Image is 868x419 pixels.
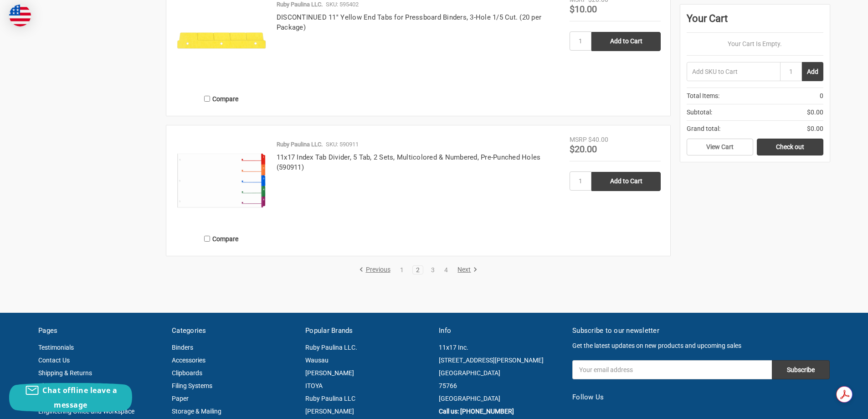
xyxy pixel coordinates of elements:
[172,395,189,402] a: Paper
[176,135,267,226] img: 11x17 Multi Colored 5 Tabbed Numbered from 1 to 5 Dividers (10 per Package) With Holes
[305,382,323,389] a: ITOYA
[38,326,162,336] h5: Pages
[176,231,267,246] label: Compare
[172,382,212,389] a: Filing Systems
[454,266,478,274] a: Next
[42,385,117,410] span: Chat offline leave a message
[172,326,296,336] h5: Categories
[439,341,563,405] address: 11x17 Inc. [STREET_ADDRESS][PERSON_NAME] [GEOGRAPHIC_DATA] 75766 [GEOGRAPHIC_DATA]
[326,140,359,149] p: SKU: 590911
[305,326,429,336] h5: Popular Brands
[277,153,541,172] a: 11x17 Index Tab Divider, 5 Tab, 2 Sets, Multicolored & Numbered, Pre-Punched Holes (590911)
[570,144,597,155] span: $20.00
[572,392,830,403] h5: Follow Us
[9,383,132,412] button: Chat offline leave a message
[591,172,661,191] input: Add to Cart
[802,62,823,81] button: Add
[172,408,221,415] a: Storage & Mailing
[176,91,267,106] label: Compare
[305,369,354,377] a: [PERSON_NAME]
[305,357,329,364] a: Wausau
[772,360,830,379] input: Subscribe
[572,341,830,351] p: Get the latest updates on new products and upcoming sales
[807,124,823,134] span: $0.00
[413,267,423,273] a: 2
[38,369,92,377] a: Shipping & Returns
[204,96,210,102] input: Compare
[572,360,772,379] input: Your email address
[570,135,587,145] div: MSRP
[172,344,193,351] a: Binders
[277,140,323,149] p: Ruby Paulina LLC.
[277,13,541,32] a: DISCONTINUED 11'' Yellow End Tabs for Pressboard Binders, 3-Hole 1/5 Cut. (20 per Package)
[305,395,355,402] a: Ruby Paulina LLC
[588,136,608,143] span: $40.00
[38,357,70,364] a: Contact Us
[820,91,823,101] span: 0
[439,408,514,415] a: Call us: [PHONE_NUMBER]
[305,408,354,415] a: [PERSON_NAME]
[572,326,830,336] h5: Subscribe to our newsletter
[428,267,438,273] a: 3
[441,267,451,273] a: 4
[687,91,719,101] span: Total Items:
[687,139,753,156] a: View Cart
[793,394,868,419] iframe: Google Customer Reviews
[305,344,357,351] a: Ruby Paulina LLC.
[687,124,720,134] span: Grand total:
[807,108,823,117] span: $0.00
[172,369,202,377] a: Clipboards
[204,236,210,242] input: Compare
[172,357,205,364] a: Accessories
[757,139,823,156] a: Check out
[397,267,407,273] a: 1
[570,4,597,15] span: $10.00
[687,108,712,117] span: Subtotal:
[687,62,780,81] input: Add SKU to Cart
[439,326,563,336] h5: Info
[687,39,823,49] p: Your Cart Is Empty.
[9,5,31,26] img: duty and tax information for United States
[359,266,394,274] a: Previous
[38,344,74,351] a: Testimonials
[591,32,661,51] input: Add to Cart
[687,11,823,33] div: Your Cart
